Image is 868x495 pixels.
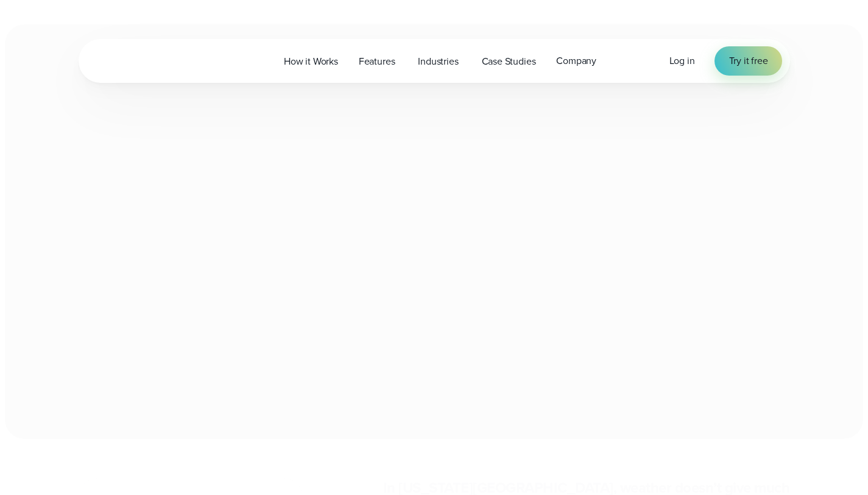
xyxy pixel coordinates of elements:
span: Case Studies [482,54,536,69]
a: Try it free [715,46,783,76]
span: Features [359,54,395,69]
a: Log in [669,54,695,68]
a: How it Works [273,49,348,74]
span: Log in [669,54,695,68]
span: Try it free [729,54,768,68]
a: Case Studies [471,49,546,74]
span: Company [556,54,596,68]
span: Industries [418,54,458,69]
span: How it Works [284,54,338,69]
